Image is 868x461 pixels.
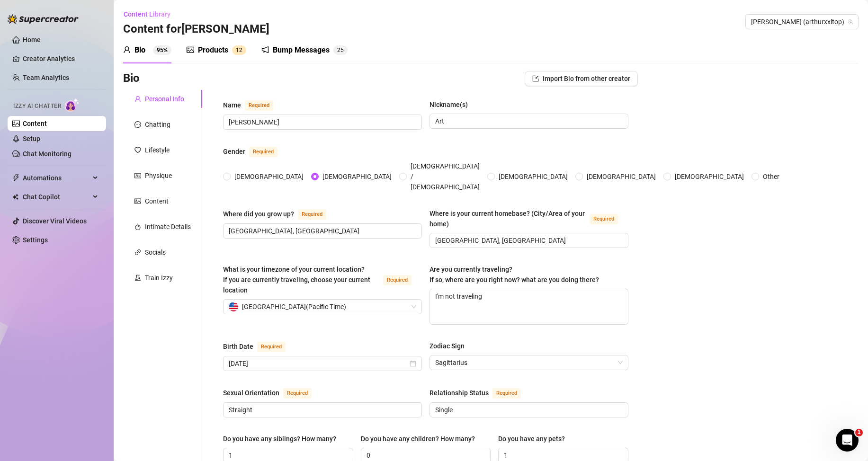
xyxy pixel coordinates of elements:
[145,247,166,257] div: Socials
[134,44,145,56] div: Bio
[145,273,173,283] div: Train Izzy
[836,429,859,452] iframe: Intercom live chat
[751,15,853,29] span: Arthur (arthurxxltop)
[504,450,621,461] input: Do you have any pets?
[153,45,171,55] sup: 95%
[367,450,483,461] input: Do you have any children? How many?
[8,14,79,24] img: logo-BBDzfeDw.svg
[430,208,628,229] label: Where is your current homebase? (City/Area of your home)
[223,341,253,352] div: Birth Date
[435,116,621,126] input: Nickname(s)
[23,74,69,81] a: Team Analytics
[245,100,273,111] span: Required
[583,171,660,182] span: [DEMOGRAPHIC_DATA]
[249,147,277,157] span: Required
[123,22,269,37] h3: Content for [PERSON_NAME]
[435,235,621,246] input: Where is your current homebase? (City/Area of your home)
[145,119,170,130] div: Chatting
[671,171,748,182] span: [DEMOGRAPHIC_DATA]
[242,300,346,314] span: [GEOGRAPHIC_DATA] ( Pacific Time )
[223,341,296,352] label: Birth Date
[145,196,169,206] div: Content
[23,150,72,158] a: Chat Monitoring
[333,45,348,55] sup: 25
[229,226,414,236] input: Where did you grow up?
[430,99,474,110] label: Nickname(s)
[236,47,239,53] span: 1
[23,189,90,204] span: Chat Copilot
[223,146,245,157] div: Gender
[12,174,20,182] span: thunderbolt
[223,388,279,398] div: Sexual Orientation
[430,266,599,284] span: Are you currently traveling? If so, where are you right now? what are you doing there?
[283,388,312,399] span: Required
[231,171,307,182] span: [DEMOGRAPHIC_DATA]
[430,289,628,324] textarea: I'm not traveling
[123,46,131,53] span: user
[298,209,326,220] span: Required
[134,275,141,281] span: experiment
[495,171,572,182] span: [DEMOGRAPHIC_DATA]
[430,388,489,398] div: Relationship Status
[361,434,482,444] label: Do you have any children? How many?
[134,96,141,102] span: user
[340,47,344,53] span: 5
[498,434,572,444] label: Do you have any pets?
[430,99,468,110] div: Nickname(s)
[759,171,783,182] span: Other
[543,75,630,82] span: Import Bio from other creator
[223,434,336,444] div: Do you have any siblings? How many?
[134,249,141,256] span: link
[407,161,483,192] span: [DEMOGRAPHIC_DATA] / [DEMOGRAPHIC_DATA]
[229,358,408,369] input: Birth Date
[145,222,191,232] div: Intimate Details
[134,223,141,230] span: fire
[430,387,531,399] label: Relationship Status
[23,51,98,66] a: Creator Analytics
[430,341,465,351] div: Zodiac Sign
[12,194,18,200] img: Chat Copilot
[337,47,340,53] span: 2
[232,45,246,55] sup: 12
[229,117,414,127] input: Name
[198,44,228,56] div: Products
[223,208,337,220] label: Where did you grow up?
[23,120,47,127] a: Content
[532,75,539,82] span: import
[223,99,284,111] label: Name
[261,46,269,53] span: notification
[590,214,618,224] span: Required
[223,209,294,219] div: Where did you grow up?
[848,19,853,25] span: team
[239,47,242,53] span: 2
[23,217,87,225] a: Discover Viral Videos
[145,170,172,181] div: Physique
[145,94,184,104] div: Personal Info
[223,387,322,399] label: Sexual Orientation
[435,355,623,370] span: Sagittarius
[319,171,395,182] span: [DEMOGRAPHIC_DATA]
[223,100,241,110] div: Name
[23,135,40,142] a: Setup
[492,388,521,399] span: Required
[124,10,170,18] span: Content Library
[23,170,90,186] span: Automations
[13,102,61,111] span: Izzy AI Chatter
[23,236,48,244] a: Settings
[229,405,414,415] input: Sexual Orientation
[134,198,141,204] span: picture
[123,7,178,22] button: Content Library
[525,71,638,86] button: Import Bio from other creator
[430,208,586,229] div: Where is your current homebase? (City/Area of your home)
[435,405,621,415] input: Relationship Status
[257,342,286,352] span: Required
[383,275,412,285] span: Required
[65,98,80,112] img: AI Chatter
[855,429,863,436] span: 1
[134,172,141,179] span: idcard
[187,46,194,53] span: picture
[123,71,140,86] h3: Bio
[229,450,346,461] input: Do you have any siblings? How many?
[223,266,370,294] span: What is your timezone of your current location? If you are currently traveling, choose your curre...
[498,434,565,444] div: Do you have any pets?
